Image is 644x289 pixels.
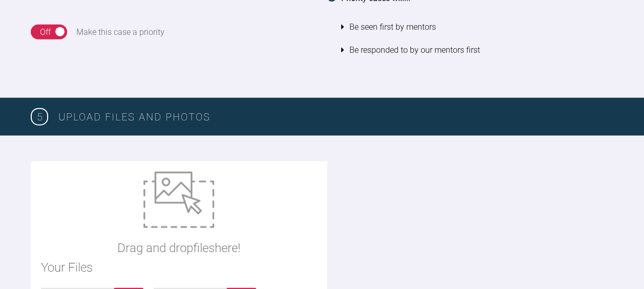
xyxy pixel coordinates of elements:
li: Be responded to by our mentors first [341,38,614,62]
p: Drag and drop files here! [117,238,240,258]
div: Make this case a priority [76,26,164,39]
li: Be seen first by mentors [341,15,614,39]
h2: Your Files [41,258,317,277]
h3: Upload Files and Photos [58,109,613,125]
div: Off [40,26,51,39]
span: 5 [31,108,48,126]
